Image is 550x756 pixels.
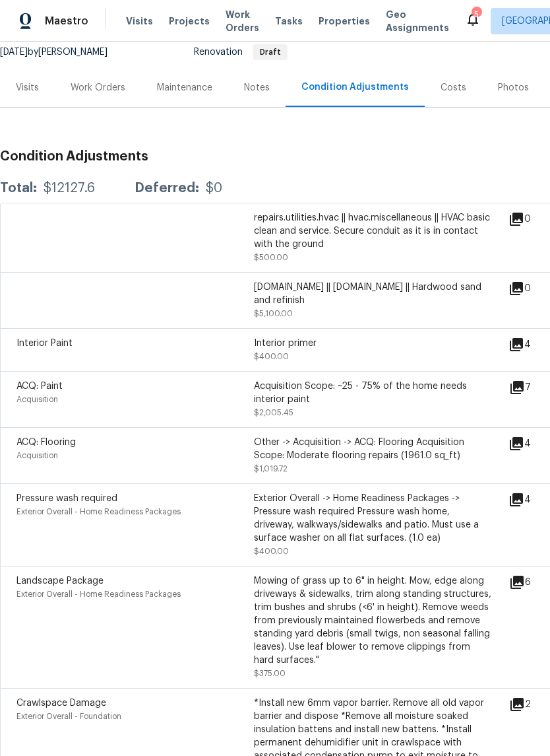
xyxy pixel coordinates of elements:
div: Mowing of grass up to 6" in height. Mow, edge along driveways & sidewalks, trim along standing st... [254,574,491,667]
span: Visits [126,15,153,28]
div: Condition Adjustments [301,81,409,94]
span: $400.00 [254,547,289,555]
div: $0 [206,182,222,195]
div: Notes [244,81,270,94]
span: Geo Assignments [386,8,449,34]
div: Costs [441,81,466,94]
div: $12127.6 [44,182,95,195]
span: Tasks [275,17,303,26]
span: $1,019.72 [254,465,288,473]
span: Properties [319,15,370,28]
span: $5,100.00 [254,310,293,318]
div: Maintenance [157,81,212,94]
span: Acquisition [16,395,58,403]
span: Crawlspace Damage [16,699,106,708]
div: 5 [472,8,481,21]
span: Renovation [194,48,288,57]
span: ACQ: Flooring [16,438,76,447]
div: Work Orders [71,81,125,94]
span: Interior Paint [16,339,73,348]
span: $2,005.45 [254,409,293,417]
span: Projects [169,15,210,28]
span: Work Orders [226,8,259,34]
span: $375.00 [254,670,286,677]
span: Exterior Overall - Home Readiness Packages [16,590,181,598]
span: Draft [255,48,286,56]
span: ACQ: Paint [16,382,63,391]
span: Exterior Overall - Foundation [16,712,121,720]
div: Other -> Acquisition -> ACQ: Flooring Acquisition Scope: Moderate flooring repairs (1961.0 sq_ft) [254,436,491,462]
div: repairs.utilities.hvac || hvac.miscellaneous || HVAC basic clean and service. Secure conduit as i... [254,211,491,251]
div: Interior primer [254,337,491,350]
span: Landscape Package [16,576,104,586]
div: Photos [498,81,529,94]
span: $400.00 [254,353,289,361]
span: Acquisition [16,452,58,460]
div: [DOMAIN_NAME] || [DOMAIN_NAME] || Hardwood sand and refinish [254,281,491,307]
div: Deferred: [135,182,199,195]
div: Acquisition Scope: ~25 - 75% of the home needs interior paint [254,380,491,406]
span: Exterior Overall - Home Readiness Packages [16,508,181,516]
div: Exterior Overall -> Home Readiness Packages -> Pressure wash required Pressure wash home, drivewa... [254,492,491,545]
span: $500.00 [254,254,288,261]
span: Pressure wash required [16,494,117,503]
div: Visits [16,81,39,94]
span: Maestro [45,15,88,28]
